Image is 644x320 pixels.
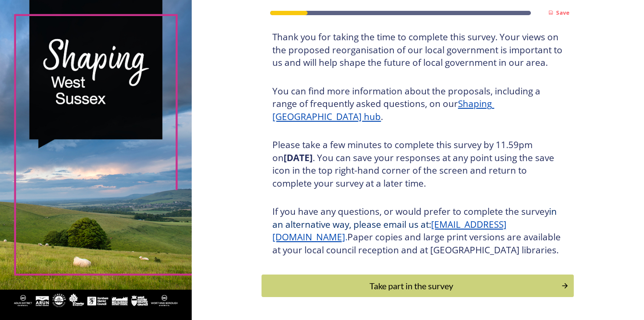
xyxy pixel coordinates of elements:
div: Take part in the survey [266,279,556,292]
span: in an alternative way, please email us at: [272,205,559,230]
strong: Save [556,9,569,16]
span: . [345,231,347,243]
h3: Thank you for taking the time to complete this survey. Your views on the proposed reorganisation ... [272,31,563,69]
h3: Please take a few minutes to complete this survey by 11.59pm on . You can save your responses at ... [272,139,563,190]
h3: If you have any questions, or would prefer to complete the survey Paper copies and large print ve... [272,205,563,256]
a: Shaping [GEOGRAPHIC_DATA] hub [272,97,494,123]
button: Continue [262,275,574,297]
h3: You can find more information about the proposals, including a range of frequently asked question... [272,85,563,123]
a: [EMAIL_ADDRESS][DOMAIN_NAME] [272,218,507,243]
strong: [DATE] [284,152,313,164]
